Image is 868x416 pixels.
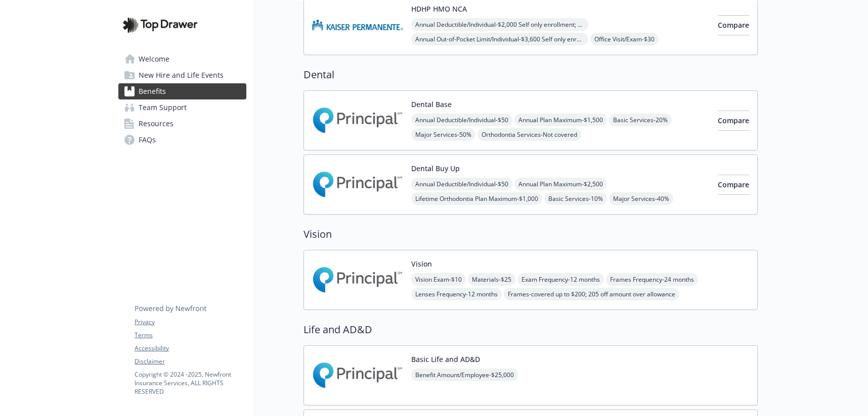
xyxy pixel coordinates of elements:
h2: Dental [303,67,758,82]
span: Compare [718,116,749,125]
span: Frames - covered up to $200; 205 off amount over allowance [504,288,679,300]
span: Basic Services - 10% [544,192,607,205]
img: Principal Financial Group Inc carrier logo [312,258,403,301]
span: Basic Services - 20% [609,114,672,126]
img: Principal Financial Group Inc carrier logo [312,354,403,397]
span: FAQs [139,132,156,148]
img: Kaiser Permanente Insurance Company carrier logo [312,4,403,46]
button: Basic Life and AD&D [411,354,480,365]
a: Privacy [135,318,246,327]
span: Exam Frequency - 12 months [517,273,604,286]
span: Compare [718,180,749,189]
a: Disclaimer [135,357,246,366]
span: Annual Plan Maximum - $2,500 [514,178,607,190]
span: Team Support [139,99,187,116]
span: New Hire and Life Events [139,67,224,83]
img: Principal Financial Group Inc carrier logo [312,99,403,142]
span: Annual Deductible/Individual - $50 [411,178,512,190]
span: Annual Deductible/Individual - $50 [411,114,512,126]
button: Dental Base [411,99,452,110]
span: Vision Exam - $10 [411,273,466,286]
span: Office Visit/Exam - $30 [590,33,659,45]
button: Compare [718,15,749,35]
span: Welcome [139,51,169,67]
h2: Life and AD&D [303,322,758,337]
span: Resources [139,116,173,132]
span: Benefits [139,83,166,99]
a: FAQs [118,132,246,148]
a: Resources [118,116,246,132]
span: Lifetime Orthodontia Plan Maximum - $1,000 [411,192,542,205]
a: Team Support [118,99,246,116]
span: Major Services - 50% [411,128,475,141]
span: Materials - $25 [468,273,515,286]
button: HDHP HMO NCA [411,4,467,14]
span: Lenses Frequency - 12 months [411,288,502,300]
span: Frames Frequency - 24 months [606,273,698,286]
a: Welcome [118,51,246,67]
span: Major Services - 40% [609,192,673,205]
img: Principal Financial Group Inc carrier logo [312,163,403,206]
button: Dental Buy Up [411,163,460,174]
button: Compare [718,175,749,195]
span: Annual Deductible/Individual - $2,000 Self only enrollment; $3,300 for any one member within a Fa... [411,18,588,31]
span: Compare [718,20,749,30]
h2: Vision [303,227,758,242]
span: Benefit Amount/Employee - $25,000 [411,369,518,381]
button: Vision [411,258,432,269]
button: Compare [718,111,749,131]
span: Annual Out-of-Pocket Limit/Individual - $3,600 Self only enrollment; $3,600 for any one member wi... [411,33,588,45]
a: New Hire and Life Events [118,67,246,83]
a: Benefits [118,83,246,99]
span: Annual Plan Maximum - $1,500 [514,114,607,126]
a: Accessibility [135,344,246,353]
p: Copyright © 2024 - 2025 , Newfront Insurance Services, ALL RIGHTS RESERVED [135,370,246,396]
a: Terms [135,331,246,340]
span: Orthodontia Services - Not covered [478,128,581,141]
